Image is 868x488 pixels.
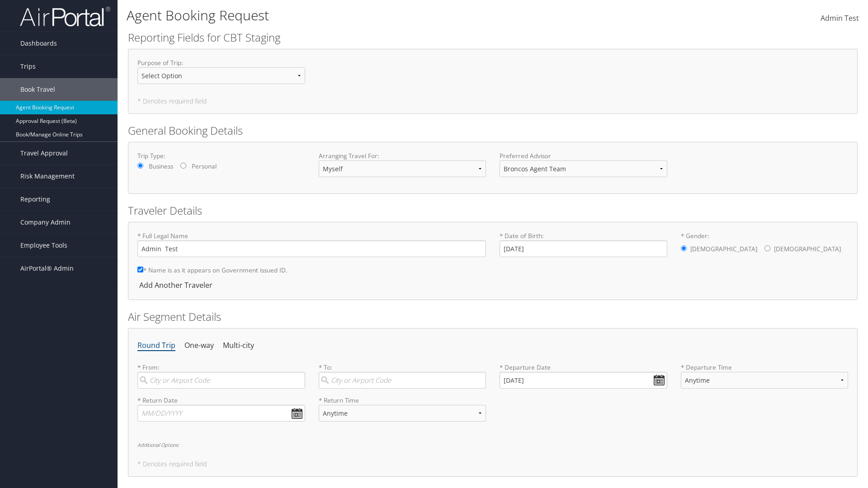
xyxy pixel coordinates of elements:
h2: Air Segment Details [128,309,858,324]
label: * Return Time [319,396,486,405]
div: Add Another Traveler [137,280,217,291]
h2: Traveler Details [128,203,858,218]
input: * Gender:[DEMOGRAPHIC_DATA][DEMOGRAPHIC_DATA] [681,245,687,251]
label: * Departure Time [681,363,849,396]
label: * Name is as it appears on Government issued ID. [137,262,288,278]
span: Book Travel [20,78,55,101]
span: Company Admin [20,211,71,234]
span: Trips [20,55,36,78]
select: Purpose of Trip: [137,67,305,84]
label: * Full Legal Name [137,231,486,257]
label: [DEMOGRAPHIC_DATA] [690,240,757,258]
input: * Gender:[DEMOGRAPHIC_DATA][DEMOGRAPHIC_DATA] [764,245,770,251]
li: Round Trip [137,338,175,354]
h6: Additional Options: [137,442,848,447]
label: Trip Type: [137,151,305,160]
label: Arranging Travel For: [319,151,486,160]
span: Travel Approval [20,142,68,164]
h1: Agent Booking Request [127,6,615,25]
span: AirPortal® Admin [20,257,74,280]
label: * Date of Birth: [500,231,667,257]
label: * Departure Date [500,363,667,372]
label: * Gender: [681,231,849,258]
input: City or Airport Code [137,372,305,389]
select: * Departure Time [681,372,849,389]
h2: Reporting Fields for CBT Staging [128,30,858,45]
input: MM/DD/YYYY [137,405,305,422]
span: Reporting [20,188,50,211]
input: MM/DD/YYYY [500,372,667,389]
label: * From: [137,363,305,389]
label: Purpose of Trip : [137,58,305,91]
input: * Date of Birth: [500,240,667,257]
label: Business [149,162,173,171]
label: * Return Date [137,396,305,405]
span: Employee Tools [20,234,67,257]
span: Admin Test [821,13,859,23]
label: * To: [319,363,486,389]
input: * Full Legal Name [137,240,486,257]
span: Dashboards [20,32,57,55]
h2: General Booking Details [128,123,858,138]
h5: * Denotes required field [137,98,848,104]
h5: * Denotes required field [137,461,848,467]
a: Admin Test [821,5,859,33]
label: [DEMOGRAPHIC_DATA] [774,240,841,258]
input: City or Airport Code [319,372,486,389]
label: Preferred Advisor [500,151,667,160]
li: Multi-city [223,338,254,354]
span: Risk Management [20,165,75,188]
input: * Name is as it appears on Government issued ID. [137,267,143,272]
label: Personal [192,162,217,171]
li: One-way [184,338,214,354]
img: airportal-logo.png [20,6,110,27]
